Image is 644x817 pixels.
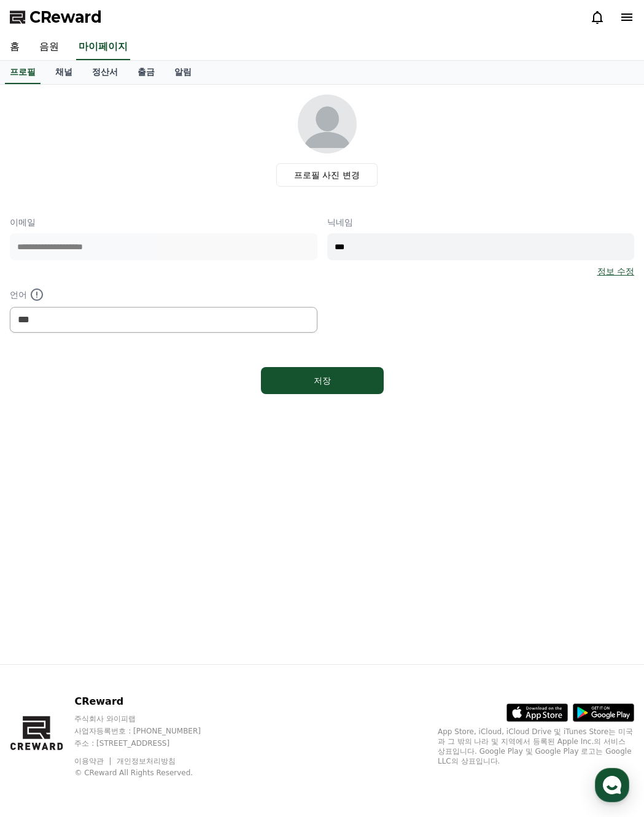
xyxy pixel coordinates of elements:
p: App Store, iCloud, iCloud Drive 및 iTunes Store는 미국과 그 밖의 나라 및 지역에서 등록된 Apple Inc.의 서비스 상표입니다. Goo... [438,727,634,766]
p: 이메일 [10,216,317,228]
p: 닉네임 [327,216,635,228]
p: © CReward All Rights Reserved. [74,768,224,778]
a: 채널 [45,61,82,84]
a: 정산서 [82,61,128,84]
p: CReward [74,694,224,709]
a: 알림 [165,61,201,84]
span: CReward [29,7,102,27]
p: 언어 [10,287,317,302]
p: 사업자등록번호 : [PHONE_NUMBER] [74,726,224,736]
a: 마이페이지 [76,34,130,60]
a: 음원 [29,34,69,60]
a: 프로필 [5,61,41,84]
button: 저장 [261,367,384,394]
img: profile_image [298,95,357,153]
p: 주식회사 와이피랩 [74,714,224,724]
a: 정보 수정 [597,265,634,277]
label: 프로필 사진 변경 [276,163,378,187]
div: 저장 [285,374,359,387]
a: 이용약관 [74,757,113,765]
a: 출금 [128,61,165,84]
a: 개인정보처리방침 [117,757,176,765]
a: CReward [10,7,102,27]
p: 주소 : [STREET_ADDRESS] [74,738,224,748]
